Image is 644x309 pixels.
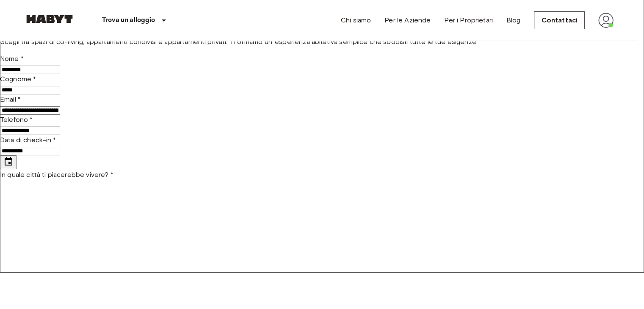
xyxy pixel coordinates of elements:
a: Per i Proprietari [444,15,493,25]
img: avatar [598,13,614,28]
a: Contattaci [534,11,585,29]
img: Habyt [24,15,75,23]
p: Trova un alloggio [102,15,155,25]
a: Chi siamo [341,15,371,25]
a: Blog [506,15,521,25]
a: Per le Aziende [384,15,431,25]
